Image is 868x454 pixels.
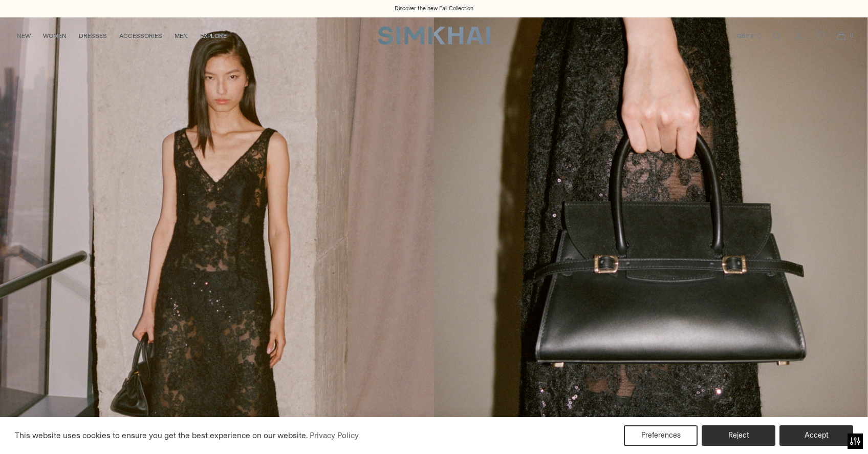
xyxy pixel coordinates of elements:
a: EXPLORE [200,25,227,47]
a: Open cart modal [831,26,852,46]
span: 0 [847,31,856,40]
button: Accept [779,425,853,446]
a: Discover the new Fall Collection [395,5,473,13]
a: ACCESSORIES [119,25,162,47]
a: Privacy Policy (opens in a new tab) [308,428,360,443]
a: SIMKHAI [378,26,490,46]
a: Go to the account page [788,26,809,46]
a: WOMEN [43,25,67,47]
a: DRESSES [79,25,107,47]
button: Reject [702,425,775,446]
button: GBP £ [737,25,763,47]
a: Open search modal [767,26,787,46]
button: Preferences [624,425,698,446]
a: MEN [175,25,188,47]
a: NEW [17,25,31,47]
a: Wishlist [810,26,830,46]
span: This website uses cookies to ensure you get the best experience on our website. [15,430,308,440]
